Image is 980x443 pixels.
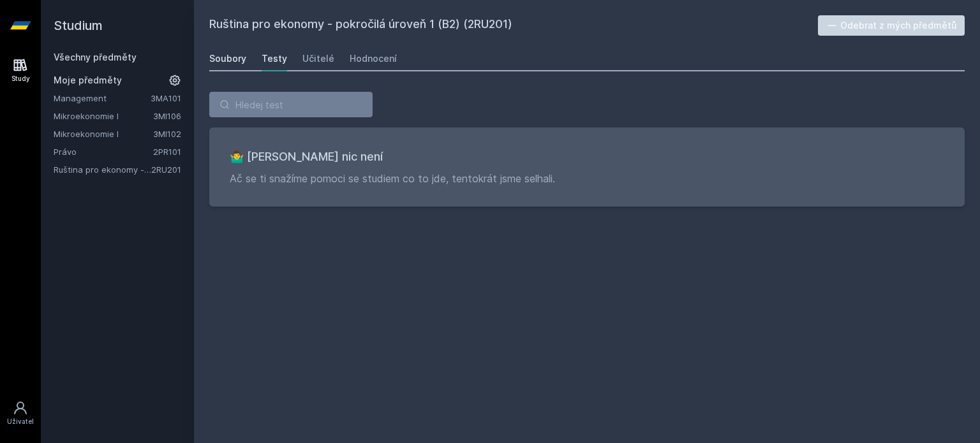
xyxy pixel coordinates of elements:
[153,129,181,139] a: 3MI102
[54,52,137,62] a: Všechny předměty
[230,171,944,186] p: Ač se ti snažíme pomoci se studiem co to jde, tentokrát jsme selhali.
[54,110,153,122] a: Mikroekonomie I
[153,147,181,157] a: 2PR101
[209,15,818,36] h2: Ruština pro ekonomy - pokročilá úroveň 1 (B2) (2RU201)
[302,52,334,65] div: Učitelé
[230,148,944,166] h3: 🤷‍♂️ [PERSON_NAME] nic není
[151,93,181,103] a: 3MA101
[54,74,122,87] span: Moje předměty
[818,15,965,36] button: Odebrat z mých předmětů
[54,163,151,176] a: Ruština pro ekonomy - pokročilá úroveň 1 (B2)
[209,92,373,117] input: Hledej test
[153,111,181,121] a: 3MI106
[350,46,397,71] a: Hodnocení
[151,164,181,175] a: 2RU201
[3,51,38,90] a: Study
[54,127,153,140] a: Mikroekonomie I
[54,92,151,105] a: Management
[209,46,246,71] a: Soubory
[209,52,246,65] div: Soubory
[7,417,34,426] div: Uživatel
[3,394,38,433] a: Uživatel
[262,52,287,65] div: Testy
[11,74,30,84] div: Study
[302,46,334,71] a: Učitelé
[350,52,397,65] div: Hodnocení
[262,46,287,71] a: Testy
[54,145,153,158] a: Právo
